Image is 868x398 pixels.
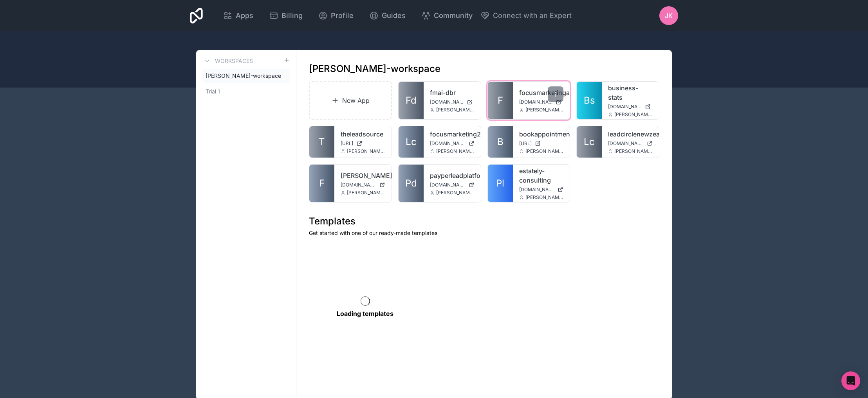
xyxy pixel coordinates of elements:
span: [PERSON_NAME][EMAIL_ADDRESS][PERSON_NAME] [525,107,564,113]
a: bookappointments [519,129,564,139]
a: Lc [577,126,602,158]
a: [DOMAIN_NAME] [341,182,385,188]
a: focusmarketing2 [430,129,475,139]
span: Connect with an Expert [493,10,572,21]
span: [DOMAIN_NAME] [430,182,466,188]
div: Open Intercom Messenger [841,371,860,390]
span: [PERSON_NAME][EMAIL_ADDRESS][PERSON_NAME] [347,148,385,154]
a: [DOMAIN_NAME] [519,186,564,193]
a: [URL] [341,140,385,147]
a: Apps [217,7,260,24]
a: [DOMAIN_NAME] [608,140,653,147]
span: [PERSON_NAME][EMAIL_ADDRESS][PERSON_NAME] [436,107,475,113]
span: Bs [584,94,595,107]
a: estately-consulting [519,166,564,185]
span: Fd [406,94,417,107]
a: Billing [263,7,309,24]
a: B [488,126,513,158]
span: [PERSON_NAME][EMAIL_ADDRESS][PERSON_NAME] [614,148,653,154]
a: T [309,126,334,158]
p: Get started with one of our ready-made templates [309,229,659,237]
span: F [498,94,503,107]
a: [DOMAIN_NAME] [430,182,475,188]
a: [PERSON_NAME] [341,171,385,180]
a: [DOMAIN_NAME] [430,140,475,147]
span: Lc [406,136,417,148]
a: [PERSON_NAME]-workspace [202,69,290,83]
span: [DOMAIN_NAME] [430,140,466,147]
a: [DOMAIN_NAME] [430,99,475,105]
a: [DOMAIN_NAME] [608,104,653,110]
span: [URL] [341,140,353,147]
a: Profile [312,7,360,24]
a: focusmarketingai [519,88,564,97]
a: theleadsource [341,129,385,139]
a: Bs [577,82,602,119]
a: F [488,82,513,119]
a: Fd [399,82,424,119]
span: [PERSON_NAME][EMAIL_ADDRESS][PERSON_NAME] [614,111,653,118]
a: F [309,165,334,202]
span: Pd [405,177,417,190]
span: F [319,177,325,190]
span: [PERSON_NAME][EMAIL_ADDRESS][PERSON_NAME] [525,148,564,154]
a: [URL] [519,140,564,147]
span: Guides [382,10,406,21]
a: Community [415,7,479,24]
a: Pl [488,165,513,202]
a: Lc [399,126,424,158]
span: [DOMAIN_NAME] [608,104,642,110]
span: [PERSON_NAME][EMAIL_ADDRESS][PERSON_NAME] [436,190,475,196]
span: Billing [282,10,303,21]
span: [DOMAIN_NAME] [341,182,376,188]
a: [DOMAIN_NAME] [519,99,564,105]
span: Lc [584,136,595,148]
p: Loading templates [337,309,393,318]
a: Guides [363,7,412,24]
span: JK [665,11,673,20]
h1: Templates [309,215,659,228]
span: [DOMAIN_NAME] [608,140,644,147]
span: B [497,136,503,148]
a: business-stats [608,83,653,102]
a: fmai-dbr [430,88,475,97]
a: Workspaces [202,56,253,66]
a: Pd [399,165,424,202]
span: [URL] [519,140,532,147]
span: Apps [236,10,253,21]
span: [DOMAIN_NAME] [430,99,464,105]
button: Connect with an Expert [480,10,572,21]
a: New App [309,81,392,120]
a: payperleadplatform [430,171,475,180]
span: [PERSON_NAME][EMAIL_ADDRESS][PERSON_NAME] [347,190,385,196]
span: Profile [331,10,354,21]
h3: Workspaces [215,57,253,65]
span: T [319,136,325,148]
span: [PERSON_NAME]-workspace [206,72,281,80]
a: Trial 1 [202,84,290,99]
span: Trial 1 [206,88,220,95]
span: [PERSON_NAME][EMAIL_ADDRESS][PERSON_NAME] [525,194,564,201]
span: [DOMAIN_NAME] [519,99,553,105]
span: Community [434,10,473,21]
span: [PERSON_NAME][EMAIL_ADDRESS][PERSON_NAME] [436,148,475,154]
h1: [PERSON_NAME]-workspace [309,63,440,75]
span: Pl [496,177,504,190]
span: [DOMAIN_NAME] [519,186,555,193]
a: leadcirclenewzealand [608,129,653,139]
